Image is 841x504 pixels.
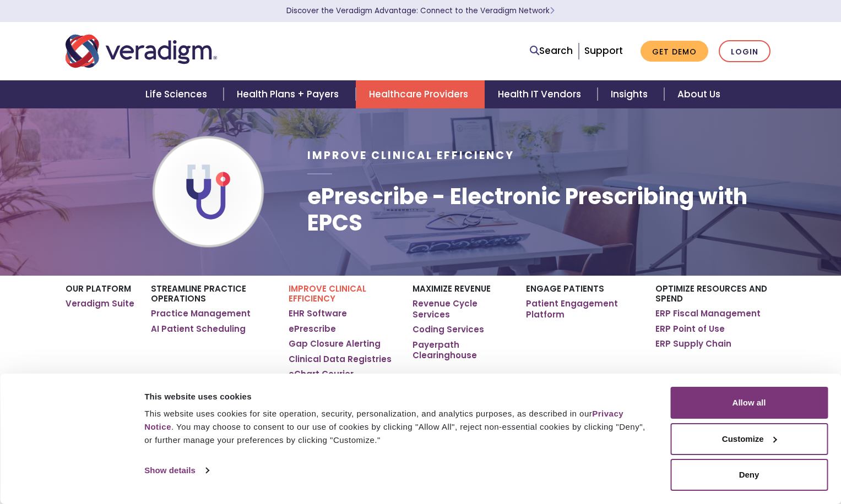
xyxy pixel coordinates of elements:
a: Login [719,40,771,63]
a: ERP Supply Chain [655,338,731,349]
a: About Us [664,80,734,108]
div: This website uses cookies for site operation, security, personalization, and analytics purposes, ... [144,407,645,447]
a: Search [530,43,573,58]
h1: ePrescribe - Electronic Prescribing with EPCS [307,183,775,236]
div: This website uses cookies [144,390,645,403]
a: EHR Software [289,308,347,319]
a: Coding Services [413,324,484,335]
a: ePrescribe [289,324,336,335]
a: Life Sciences [132,80,224,108]
button: Deny [670,459,828,491]
a: Patient Engagement Platform [526,298,639,320]
a: Insights [598,80,664,108]
a: AI Patient Scheduling [151,324,246,335]
span: Learn More [550,6,555,16]
button: Allow all [670,387,828,419]
button: Customize [670,423,828,455]
a: Practice Management [151,308,251,319]
a: Revenue Cycle Services [413,298,509,320]
a: Support [584,44,623,57]
a: Discover the Veradigm Advantage: Connect to the Veradigm NetworkLearn More [286,6,555,16]
a: Gap Closure Alerting [289,338,381,349]
a: Health Plans + Payers [224,80,355,108]
a: Healthcare Providers [356,80,485,108]
a: Get Demo [641,41,708,62]
a: eChart Courier [289,369,354,380]
a: Show details [144,462,208,479]
a: Health IT Vendors [485,80,598,108]
a: ERP Point of Use [655,324,725,335]
a: ERP Fiscal Management [655,308,761,319]
span: Improve Clinical Efficiency [307,148,514,163]
a: Payerpath Clearinghouse [413,339,509,361]
img: Veradigm logo [66,33,217,69]
a: Clinical Data Registries [289,354,392,365]
a: Veradigm Suite [66,298,134,309]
